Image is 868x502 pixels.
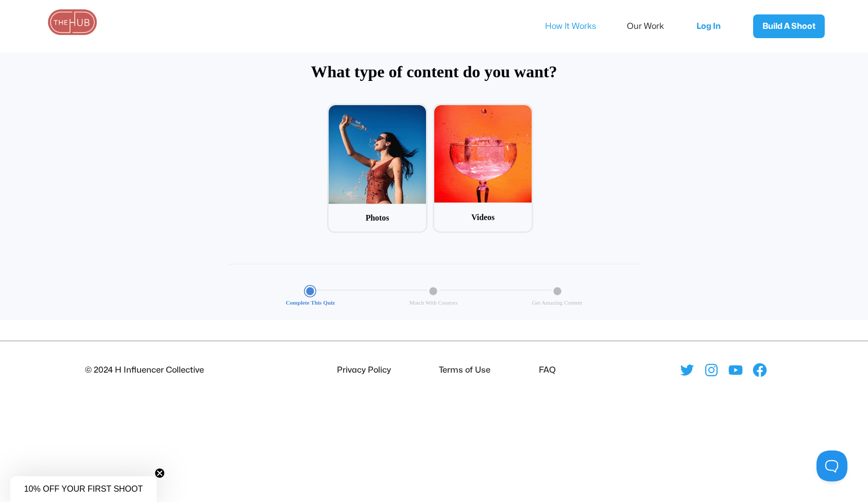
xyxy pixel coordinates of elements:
a: How It Works [545,15,610,37]
iframe: Toggle Customer Support [816,450,847,481]
div: 10% OFF YOUR FIRST SHOOTClose teaser [10,476,157,502]
span: 10% OFF YOUR FIRST SHOOT [24,484,143,493]
li: FAQ [535,363,556,377]
a: Build A Shoot [753,14,825,38]
li: Terms of Use [435,363,490,377]
li: Privacy Policy [333,363,391,377]
div: © 2024 H Influencer Collective [85,363,204,377]
a: Log In [686,9,738,43]
a: Our Work [627,15,678,37]
button: Close teaser [155,468,165,478]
